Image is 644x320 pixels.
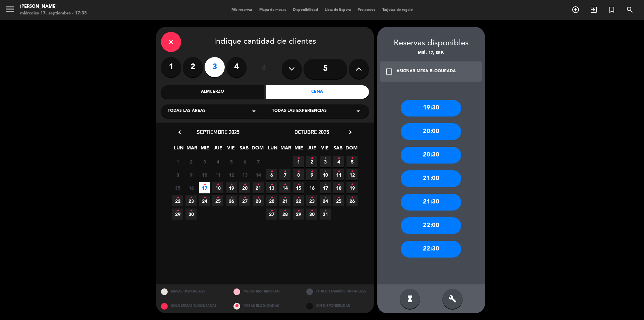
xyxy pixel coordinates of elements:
div: 20:00 [401,123,461,140]
span: 19 [226,182,237,193]
span: Mapa de mesas [256,8,289,12]
i: • [297,192,300,203]
span: MIE [199,144,210,155]
span: 8 [172,169,183,180]
span: 29 [172,209,183,220]
span: DOM [252,144,263,155]
i: • [270,179,273,190]
span: 3 [199,156,210,167]
i: • [176,192,179,203]
i: • [311,166,313,177]
div: Cena [266,85,369,99]
i: add_circle_outline [572,6,580,14]
i: • [217,192,219,203]
span: Disponibilidad [289,8,321,12]
span: VIE [225,144,236,155]
span: Todas las áreas [168,108,206,115]
span: 18 [333,182,344,193]
span: 6 [266,169,277,180]
div: ó [253,57,275,81]
i: • [311,192,313,203]
span: 4 [212,156,223,167]
i: • [270,166,273,177]
div: SIN DISPONIBILIDAD [301,299,374,313]
i: turned_in_not [608,6,616,14]
div: Almuerzo [161,85,264,99]
div: MESAS RESTRINGIDAS [228,284,301,299]
i: • [324,192,326,203]
span: 30 [185,209,197,220]
span: 25 [333,195,344,207]
i: • [324,179,326,190]
i: • [244,192,246,203]
span: 14 [279,182,290,193]
span: 26 [346,195,358,207]
i: • [324,166,326,177]
i: • [217,179,219,190]
span: 23 [185,195,197,207]
span: octubre 2025 [294,129,329,135]
i: • [230,179,232,190]
div: miércoles 17. septiembre - 17:33 [20,10,87,17]
span: MAR [280,144,291,155]
i: • [284,166,286,177]
span: 8 [293,169,304,180]
i: check_box_outline_blank [385,67,393,76]
i: • [351,166,353,177]
span: 5 [346,156,358,167]
i: • [337,153,340,164]
span: 7 [279,169,290,180]
i: • [324,205,326,216]
div: 22:30 [401,241,461,258]
i: • [311,153,313,164]
div: [PERSON_NAME] [20,3,87,10]
i: hourglass_full [406,295,414,303]
span: 21 [279,195,290,207]
span: SAB [238,144,250,155]
i: • [190,205,192,216]
i: • [230,192,232,203]
span: 10 [320,169,331,180]
span: LUN [173,144,184,155]
span: septiembre 2025 [197,129,239,135]
span: DOM [345,144,357,155]
i: • [311,205,313,216]
i: • [284,179,286,190]
span: 13 [266,182,277,193]
div: Reservas disponibles [377,37,485,50]
span: 16 [185,182,197,193]
div: MESAS DISPONIBLES [156,284,229,299]
span: 11 [212,169,223,180]
span: 4 [333,156,344,167]
span: Todas las experiencias [272,108,327,115]
span: 28 [279,209,290,220]
span: Lista de Espera [321,8,354,12]
label: 2 [183,57,203,77]
i: build [448,295,457,303]
i: chevron_left [176,129,183,136]
span: 16 [306,182,317,193]
span: 9 [185,169,197,180]
span: 15 [293,182,304,193]
i: • [324,153,326,164]
div: MESAS BLOQUEADAS [228,299,301,313]
i: • [203,192,206,203]
button: menu [5,4,15,16]
div: ASIGNAR MESA BLOQUEADA [396,68,456,75]
i: • [351,153,353,164]
span: 31 [320,209,331,220]
span: 1 [293,156,304,167]
span: 6 [239,156,250,167]
i: close [167,38,175,46]
i: exit_to_app [590,6,598,14]
i: • [270,192,273,203]
i: • [297,166,300,177]
span: 17 [320,182,331,193]
span: 11 [333,169,344,180]
i: • [190,192,192,203]
i: • [297,179,300,190]
div: 21:00 [401,170,461,187]
i: arrow_drop_down [354,107,362,115]
span: 5 [226,156,237,167]
span: 29 [293,209,304,220]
